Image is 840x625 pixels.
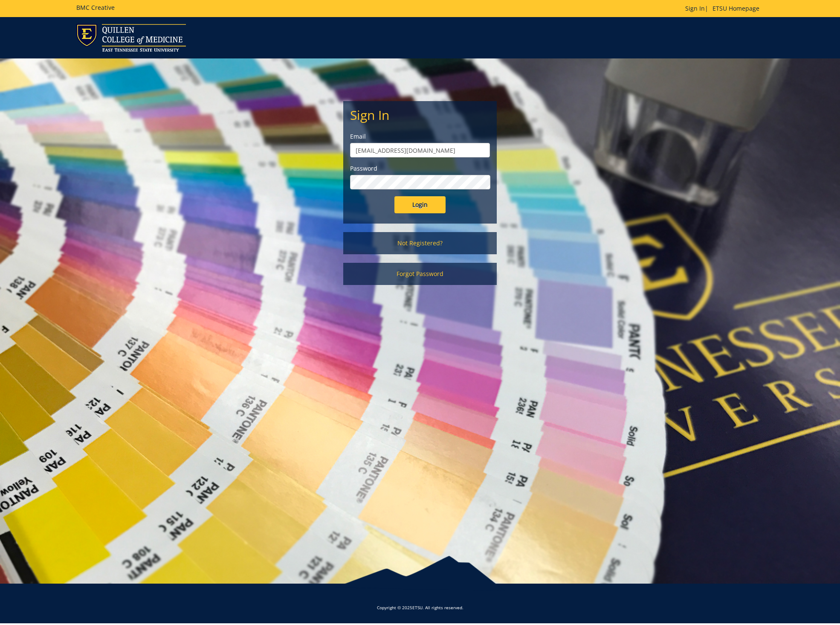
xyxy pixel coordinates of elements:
a: ETSU [412,605,423,610]
a: Not Registered? [343,232,497,254]
h5: BMC Creative [76,4,115,11]
p: | [685,4,764,13]
label: Password [350,164,490,173]
a: ETSU Homepage [708,4,764,12]
a: Forgot Password [343,263,497,285]
img: ETSU logo [76,24,186,52]
input: Login [394,196,446,213]
h2: Sign In [350,108,490,122]
label: Email [350,132,490,141]
a: Sign In [685,4,705,12]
